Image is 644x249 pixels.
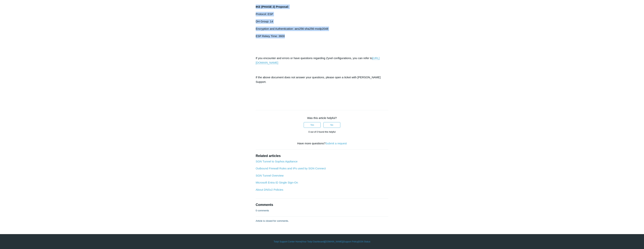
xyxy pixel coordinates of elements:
a: [DOMAIN_NAME] [325,240,343,243]
a: Microsoft Entra ID Single Sign-On [256,181,298,184]
a: SGN Status [359,240,370,243]
div: | | | | [213,240,431,243]
p: If the above document does not answer your questions, please open a ticket with [PERSON_NAME] Sup... [256,75,388,84]
a: Support Policy [343,240,358,243]
span: 0 out of 0 found this helpful [308,131,335,133]
span: Was this article helpful? [307,116,337,120]
a: Submit a request [325,142,347,145]
a: SGN Tunnel Overview [256,174,284,177]
h2: Comments [256,202,388,207]
h2: Related articles [256,153,388,158]
button: This article was not helpful [323,122,340,128]
p: 0 comments [256,209,269,212]
p: DH Group: 14 [256,19,388,24]
button: This article was helpful [304,122,321,128]
p: If you encounter and errors or have questions regarding Zyxel configurations, you can refer to [256,56,388,65]
div: Have more questions? [256,141,388,146]
p: Protocol: ESP [256,12,388,16]
a: About DNSv2 Policies [256,188,283,191]
a: Todyl Support Center Home [274,240,301,243]
p: Article is closed for comments. [256,219,289,223]
p: ESP Rekey Time: 3600 [256,34,388,38]
a: Outbound Firewall Rules and IPs used by SGN Connect [256,167,326,170]
strong: IKE (PHASE 2) Proposal: [256,5,289,8]
a: SGN Tunnel to Sophos Appliance [256,160,298,163]
a: Your Todyl Dashboard [302,240,324,243]
p: Encryption and Authentication: aes256-sha256-modp2048 [256,27,388,31]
